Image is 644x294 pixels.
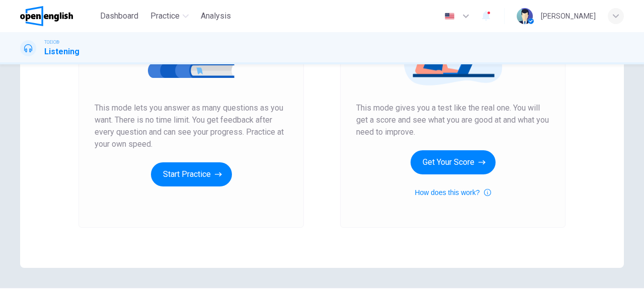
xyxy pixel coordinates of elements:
button: Practice [146,7,193,25]
img: Profile picture [517,8,533,24]
button: Analysis [197,7,235,25]
button: Dashboard [96,7,142,25]
span: Practice [150,10,180,22]
img: en [443,13,456,20]
a: OpenEnglish logo [20,6,96,26]
span: This mode gives you a test like the real one. You will get a score and see what you are good at a... [356,102,549,138]
img: OpenEnglish logo [20,6,73,26]
span: Dashboard [100,10,138,22]
span: TOEIC® [44,39,59,46]
span: Analysis [201,10,231,22]
button: How does this work? [415,186,491,199]
h1: Listening [44,46,79,58]
button: Get Your Score [411,150,496,174]
button: Start Practice [151,162,232,186]
span: This mode lets you answer as many questions as you want. There is no time limit. You get feedback... [95,102,288,150]
div: [PERSON_NAME] [541,10,596,22]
